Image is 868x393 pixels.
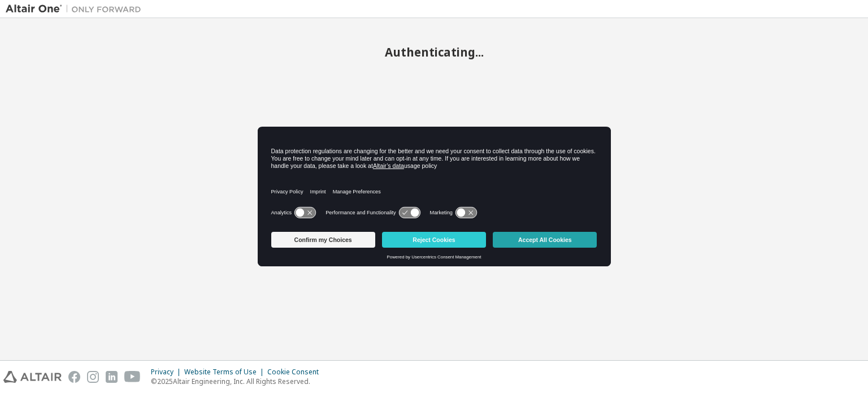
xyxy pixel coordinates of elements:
img: instagram.svg [87,371,99,383]
img: facebook.svg [68,371,80,383]
div: Cookie Consent [267,368,325,377]
div: Privacy [151,368,184,377]
img: linkedin.svg [106,371,118,383]
p: © 2025 Altair Engineering, Inc. All Rights Reserved. [151,377,325,386]
img: Altair One [6,3,147,15]
img: altair_logo.svg [3,371,62,383]
div: Website Terms of Use [184,368,267,377]
h2: Authenticating... [6,45,862,59]
img: youtube.svg [124,371,141,383]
